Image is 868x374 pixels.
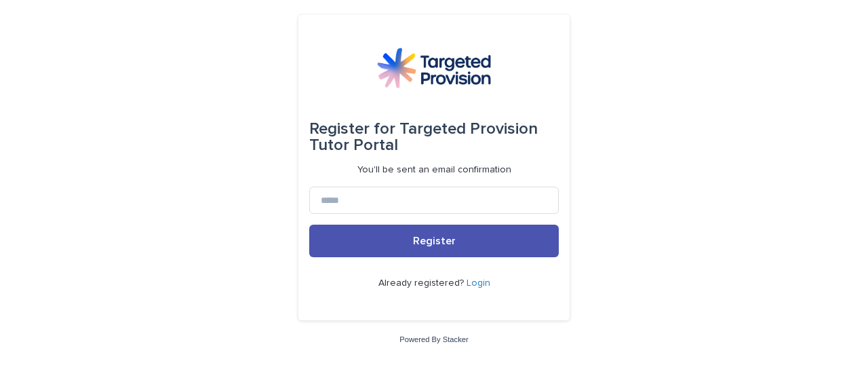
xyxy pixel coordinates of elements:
[413,236,456,246] span: Register
[309,225,559,257] button: Register
[399,335,468,343] a: Powered By Stacker
[309,121,395,137] span: Register for
[357,164,511,176] p: You'll be sent an email confirmation
[378,278,467,288] span: Already registered?
[467,278,490,288] a: Login
[309,110,559,164] div: Targeted Provision Tutor Portal
[377,48,491,88] img: M5nRWzHhSzIhMunXDL62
